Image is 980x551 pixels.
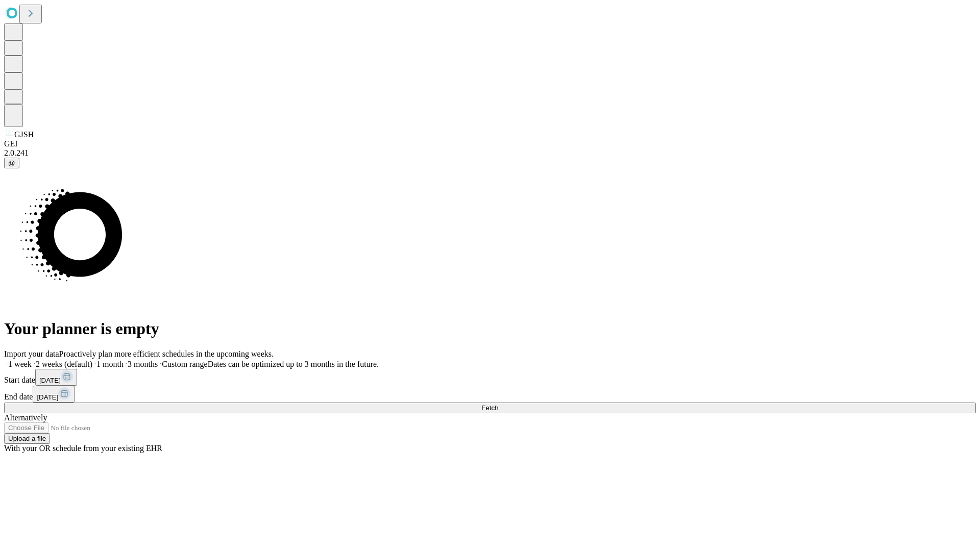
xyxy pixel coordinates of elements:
span: Custom range [162,360,207,368]
span: 2 weeks (default) [36,360,92,368]
h1: Your planner is empty [4,319,976,338]
span: Proactively plan more efficient schedules in the upcoming weeks. [59,349,274,358]
button: [DATE] [35,369,77,386]
span: 1 month [96,360,124,368]
span: [DATE] [37,393,58,401]
span: @ [8,159,15,167]
button: Fetch [4,403,976,413]
div: End date [4,386,976,403]
span: Fetch [481,404,498,412]
button: Upload a file [4,433,50,444]
div: 2.0.241 [4,148,976,158]
span: Alternatively [4,413,47,422]
button: @ [4,158,19,168]
span: 1 week [8,360,32,368]
span: [DATE] [39,377,61,384]
span: Dates can be optimized up to 3 months in the future. [208,360,379,368]
span: With your OR schedule from your existing EHR [4,444,162,453]
span: Import your data [4,349,59,358]
div: GEI [4,139,976,148]
button: [DATE] [33,386,75,403]
span: 3 months [128,360,158,368]
div: Start date [4,369,976,386]
span: GJSH [14,130,34,139]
